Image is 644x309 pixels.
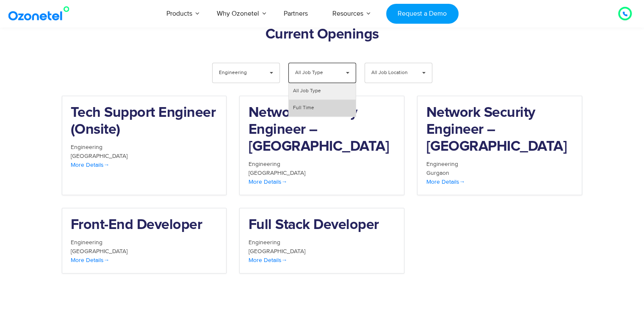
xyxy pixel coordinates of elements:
[62,26,583,43] h2: Current Openings
[248,257,287,264] span: More Details
[248,217,395,234] h2: Full Stack Developer
[71,143,102,151] span: Engineering
[295,63,335,83] span: All Job Type
[417,96,582,195] a: Network Security Engineer – [GEOGRAPHIC_DATA] Engineering Gurgaon More Details
[71,239,102,246] span: Engineering
[62,208,227,273] a: Front-End Developer Engineering [GEOGRAPHIC_DATA] More Details
[71,248,127,255] span: [GEOGRAPHIC_DATA]
[248,160,280,168] span: Engineering
[248,169,305,177] span: [GEOGRAPHIC_DATA]
[71,217,218,234] h2: Front-End Developer
[71,105,218,138] h2: Tech Support Engineer (Onsite)
[248,105,395,155] h2: Network Security Engineer – [GEOGRAPHIC_DATA]
[239,208,404,273] a: Full Stack Developer Engineering [GEOGRAPHIC_DATA] More Details
[71,152,127,160] span: [GEOGRAPHIC_DATA]
[340,63,356,83] span: ▾
[416,63,432,83] span: ▾
[248,248,305,255] span: [GEOGRAPHIC_DATA]
[289,83,356,99] li: All Job Type
[386,4,459,24] a: Request a Demo
[248,239,280,246] span: Engineering
[426,160,458,168] span: Engineering
[371,63,412,83] span: All Job Location
[248,178,287,185] span: More Details
[263,63,279,83] span: ▾
[426,169,449,177] span: Gurgaon
[219,63,259,83] span: Engineering
[71,257,110,264] span: More Details
[289,99,356,116] li: Full Time
[71,161,110,168] span: More Details
[239,96,404,195] a: Network Security Engineer – [GEOGRAPHIC_DATA] Engineering [GEOGRAPHIC_DATA] More Details
[426,178,465,185] span: More Details
[426,105,573,155] h2: Network Security Engineer – [GEOGRAPHIC_DATA]
[62,96,227,195] a: Tech Support Engineer (Onsite) Engineering [GEOGRAPHIC_DATA] More Details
